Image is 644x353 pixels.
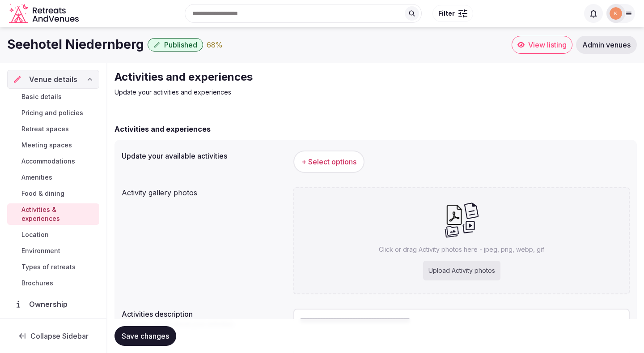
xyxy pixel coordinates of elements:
a: Basic details [7,90,99,103]
span: Food & dining [21,189,64,198]
svg: Retreats and Venues company logo [9,4,80,24]
a: Amenities [7,171,99,184]
label: Activities description [122,310,286,318]
a: Accommodations [7,155,99,168]
span: Ownership [29,299,71,310]
label: Update your available activities [122,152,286,159]
button: Published [148,38,203,52]
span: View listing [528,40,567,49]
button: Collapse Sidebar [7,326,99,346]
a: Pricing and policies [7,107,99,119]
button: + Select options [293,151,364,173]
span: Basic details [21,92,62,101]
div: 68 % [207,39,223,50]
span: Amenities [21,173,52,182]
h2: Activities and experiences [114,70,415,84]
span: Pricing and policies [21,108,83,117]
a: Brochures [7,277,99,289]
a: Activities & experiences [7,203,99,225]
span: Meeting spaces [21,141,72,150]
p: Click or drag Activity photos here - jpeg, png, webp, gif [379,245,544,254]
button: Filter [432,5,473,22]
span: Admin venues [582,40,631,49]
span: Location [21,230,49,239]
a: Food & dining [7,187,99,200]
h1: Seehotel Niedernberg [7,36,144,53]
div: Upload Activity photos [423,261,500,280]
a: Environment [7,245,99,257]
button: Save changes [114,326,176,346]
a: Ownership [7,295,99,314]
a: Meeting spaces [7,139,99,151]
a: Retreat spaces [7,123,99,135]
span: Save changes [122,331,169,340]
a: Types of retreats [7,261,99,273]
span: Brochures [21,279,53,288]
a: Visit the homepage [9,4,80,24]
span: Accommodations [21,157,75,166]
a: Administration [7,317,99,336]
span: Activities & experiences [21,205,96,223]
a: Location [7,228,99,241]
span: Published [164,40,197,49]
a: Admin venues [576,36,637,54]
span: + Select options [301,157,356,167]
button: 68% [207,39,223,50]
p: Update your activities and experiences [114,88,415,97]
div: Activity gallery photos [122,184,286,198]
span: Collapse Sidebar [30,331,89,340]
span: Venue details [29,74,77,85]
h2: Activities and experiences [114,124,211,134]
span: Filter [438,9,455,18]
a: View listing [512,36,572,54]
span: Retreat spaces [21,125,69,133]
img: katsabado [610,7,622,20]
span: Environment [21,246,60,255]
span: Types of retreats [21,263,76,271]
